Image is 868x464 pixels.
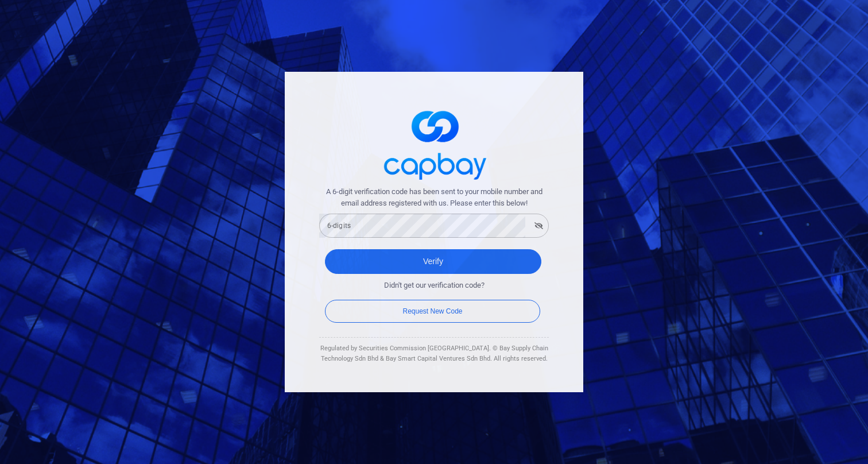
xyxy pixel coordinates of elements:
div: Regulated by Securities Commission [GEOGRAPHIC_DATA]. © Bay Supply Chain Technology Sdn Bhd & Bay... [319,343,549,364]
button: Request New Code [325,300,540,323]
span: Didn't get our verification code? [384,280,485,292]
button: Verify [325,249,541,274]
span: A 6-digit verification code has been sent to your mobile number and email address registered with... [319,186,549,210]
img: logo [377,100,491,186]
